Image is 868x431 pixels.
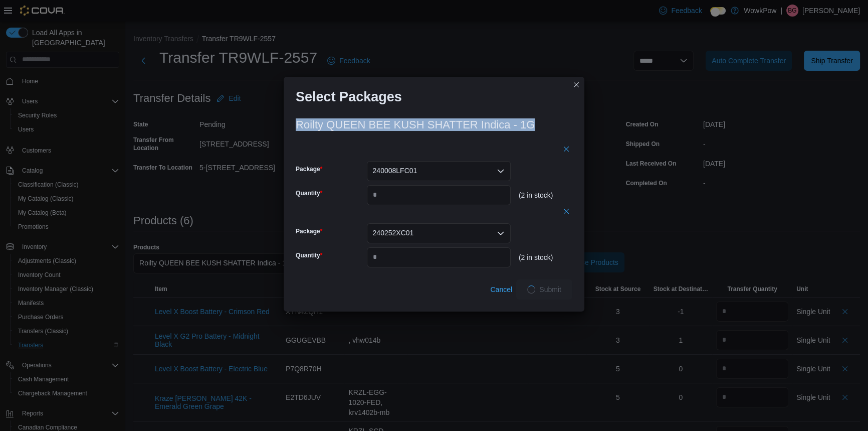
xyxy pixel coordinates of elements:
span: 240252XC01 [373,227,414,239]
span: Cancel [490,284,512,295]
span: Loading [527,285,535,294]
label: Package [296,227,322,235]
label: Quantity [296,251,322,259]
button: Open list of options [497,167,505,175]
button: LoadingSubmit [516,279,572,300]
button: Closes this modal window [570,79,582,91]
button: Open list of options [497,229,505,237]
h1: Select Packages [296,89,402,105]
span: 240008LFC01 [373,165,417,177]
div: (2 in stock) [519,191,572,199]
button: Cancel [486,279,516,300]
label: Package [296,165,322,173]
div: (2 in stock) [519,253,572,261]
label: Quantity [296,189,322,197]
span: Submit [539,284,561,295]
h3: Roilty QUEEN BEE KUSH SHATTER Indica - 1G [296,119,535,131]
